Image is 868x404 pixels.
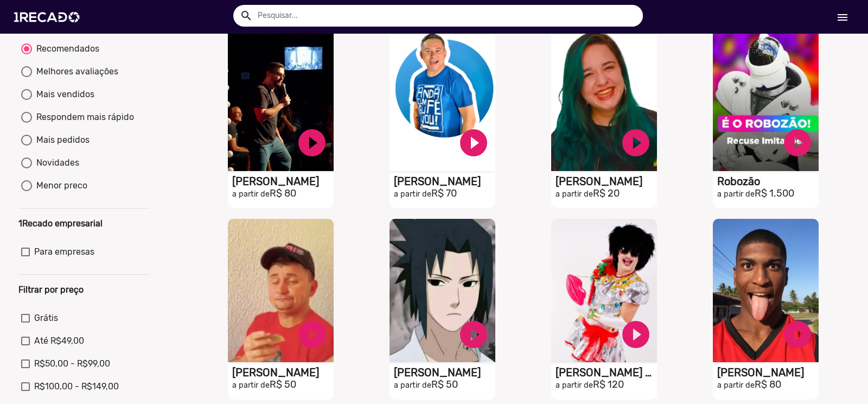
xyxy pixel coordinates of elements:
[228,219,334,362] video: S1RECADO vídeos dedicados para fãs e empresas
[620,127,652,159] a: play_circle_filled
[781,127,814,159] a: play_circle_filled
[551,28,657,171] video: S1RECADO vídeos dedicados para fãs e empresas
[32,42,99,55] div: Recomendados
[34,357,110,370] span: R$50,00 - R$99,00
[34,245,94,258] span: Para empresas
[390,219,495,362] video: S1RECADO vídeos dedicados para fãs e empresas
[296,127,328,159] a: play_circle_filled
[394,188,495,200] h2: R$ 70
[556,188,657,200] h2: R$ 20
[34,334,84,348] span: Até R$49,00
[457,127,490,159] a: play_circle_filled
[717,381,755,390] small: a partir de
[717,190,755,199] small: a partir de
[296,318,328,351] a: play_circle_filled
[32,65,118,78] div: Melhores avaliações
[836,11,849,24] mat-icon: Início
[781,318,814,351] a: play_circle_filled
[556,381,593,390] small: a partir de
[18,218,103,229] b: 1Recado empresarial
[717,175,819,188] h1: Robozão
[232,379,334,391] h2: R$ 50
[556,190,593,199] small: a partir de
[390,28,495,171] video: S1RECADO vídeos dedicados para fãs e empresas
[556,379,657,391] h2: R$ 120
[232,175,334,188] h1: [PERSON_NAME]
[717,366,819,379] h1: [PERSON_NAME]
[717,379,819,391] h2: R$ 80
[232,366,334,379] h1: [PERSON_NAME]
[551,219,657,362] video: S1RECADO vídeos dedicados para fãs e empresas
[236,5,255,24] button: Example home icon
[717,188,819,200] h2: R$ 1.500
[394,381,431,390] small: a partir de
[32,111,134,124] div: Respondem mais rápido
[240,9,253,22] mat-icon: Example home icon
[32,88,94,101] div: Mais vendidos
[556,366,657,379] h1: [PERSON_NAME] Drag
[232,190,270,199] small: a partir de
[394,366,495,379] h1: [PERSON_NAME]
[394,379,495,391] h2: R$ 50
[232,381,270,390] small: a partir de
[34,380,119,393] span: R$100,00 - R$149,00
[394,190,431,199] small: a partir de
[34,312,58,325] span: Grátis
[620,318,652,351] a: play_circle_filled
[713,28,819,171] video: S1RECADO vídeos dedicados para fãs e empresas
[250,5,643,27] input: Pesquisar...
[32,179,87,192] div: Menor preco
[232,188,334,200] h2: R$ 80
[228,28,334,171] video: S1RECADO vídeos dedicados para fãs e empresas
[713,219,819,362] video: S1RECADO vídeos dedicados para fãs e empresas
[556,175,657,188] h1: [PERSON_NAME]
[394,175,495,188] h1: [PERSON_NAME]
[18,285,84,295] b: Filtrar por preço
[32,156,79,169] div: Novidades
[32,134,90,147] div: Mais pedidos
[457,318,490,351] a: play_circle_filled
